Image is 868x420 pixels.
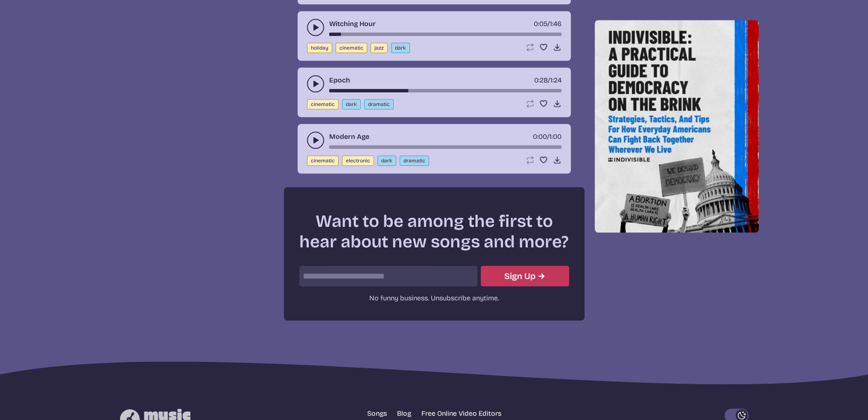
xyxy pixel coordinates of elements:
[550,76,561,84] span: 1:24
[364,99,394,109] button: dramatic
[534,19,561,29] div: /
[539,99,548,108] button: Favorite
[336,43,367,53] button: cinematic
[369,294,499,302] span: No funny business. Unsubscribe anytime.
[534,20,547,28] span: timer
[526,99,534,108] button: Loop
[539,156,548,164] button: Favorite
[549,132,561,141] span: 1:00
[533,132,561,142] div: /
[550,20,561,28] span: 1:46
[299,211,569,252] h2: Want to be among the first to hear about new songs and more?
[534,76,548,84] span: timer
[367,408,387,419] a: Songs
[329,75,350,85] a: Epoch
[371,43,388,53] button: jazz
[307,156,339,166] button: cinematic
[397,408,411,419] a: Blog
[391,43,410,53] button: dark
[329,19,376,29] a: Witching Hour
[329,32,561,36] div: song-time-bar
[526,156,534,164] button: Loop
[526,43,534,51] button: Loop
[533,132,547,141] span: timer
[400,156,429,166] button: dramatic
[307,43,332,53] button: holiday
[307,132,324,149] button: play-pause toggle
[307,19,324,36] button: play-pause toggle
[329,145,561,149] div: song-time-bar
[534,75,561,85] div: /
[342,156,374,166] button: electronic
[377,156,396,166] button: dark
[329,132,369,142] a: Modern Age
[595,21,759,233] img: Help save our democracy!
[307,99,339,109] button: cinematic
[421,408,501,419] a: Free Online Video Editors
[481,266,569,286] button: Submit
[329,89,561,92] div: song-time-bar
[342,99,361,109] button: dark
[307,75,324,92] button: play-pause toggle
[539,43,548,51] button: Favorite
